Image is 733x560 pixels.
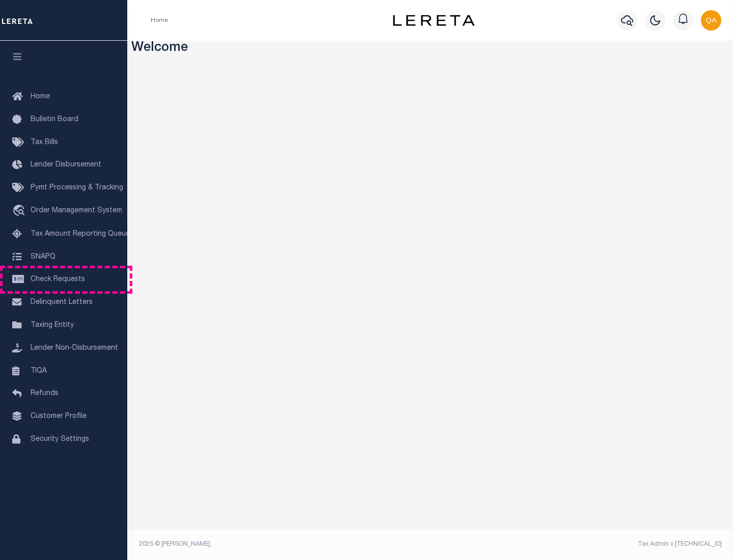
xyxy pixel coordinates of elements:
[31,161,101,169] span: Lender Disbursement
[31,184,123,191] span: Pymt Processing & Tracking
[12,205,29,218] i: travel_explore
[31,299,93,306] span: Delinquent Letters
[131,540,431,549] div: 2025 © [PERSON_NAME].
[31,413,87,420] span: Customer Profile
[31,231,130,238] span: Tax Amount Reporting Queue
[31,390,59,397] span: Refunds
[151,16,168,25] li: Home
[31,322,74,329] span: Taxing Entity
[31,207,122,214] span: Order Management System
[393,15,474,26] img: logo-dark.svg
[31,345,118,352] span: Lender Non-Disbursement
[31,139,58,146] span: Tax Bills
[31,436,89,443] span: Security Settings
[31,367,47,374] span: TIQA
[438,540,722,549] div: Tax Admin v.[TECHNICAL_ID]
[31,93,50,100] span: Home
[31,116,78,123] span: Bulletin Board
[131,41,729,57] h3: Welcome
[31,253,55,260] span: SNAPQ
[701,10,721,31] img: svg+xml;base64,PHN2ZyB4bWxucz0iaHR0cDovL3d3dy53My5vcmcvMjAwMC9zdmciIHBvaW50ZXItZXZlbnRzPSJub25lIi...
[31,276,85,283] span: Check Requests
